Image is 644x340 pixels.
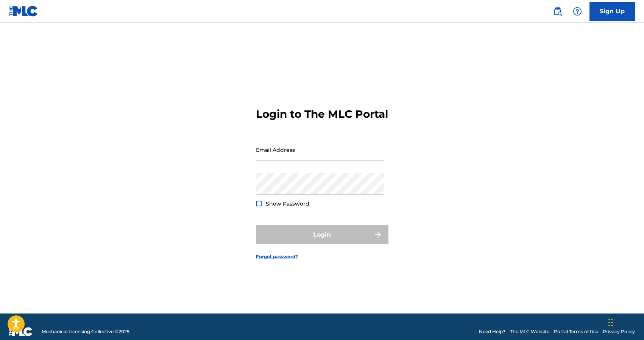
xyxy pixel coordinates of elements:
img: search [553,7,562,16]
a: Forgot password? [256,253,298,260]
a: Need Help? [479,328,505,335]
a: Privacy Policy [603,328,635,335]
img: logo [9,327,33,336]
img: MLC Logo [9,6,38,17]
a: Portal Terms of Use [554,328,598,335]
iframe: Chat Widget [606,304,644,340]
a: The MLC Website [510,328,549,335]
span: Mechanical Licensing Collective © 2025 [42,328,129,335]
a: Public Search [550,4,565,19]
span: Show Password [266,200,309,207]
a: Sign Up [589,2,635,21]
div: Drag [608,311,613,334]
img: help [573,7,582,16]
h3: Login to The MLC Portal [256,108,388,121]
div: Help [570,4,585,19]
